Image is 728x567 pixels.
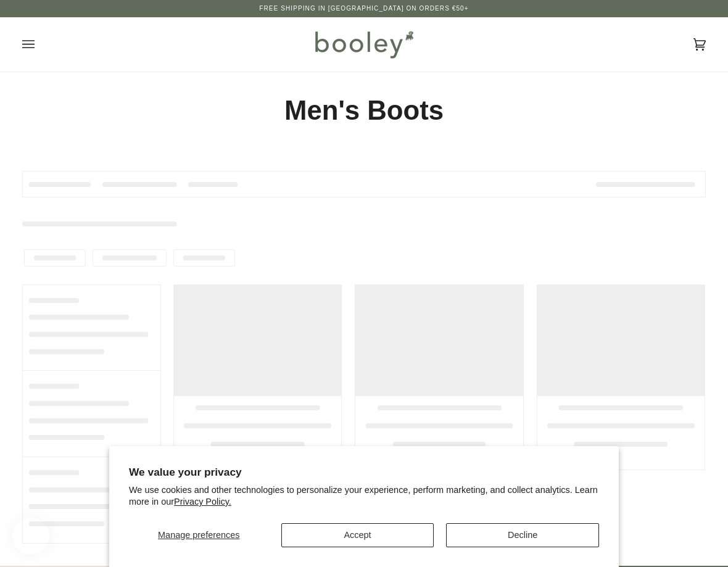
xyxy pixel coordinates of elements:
h2: We value your privacy [129,466,599,479]
button: Accept [281,523,434,547]
button: Decline [446,523,599,547]
iframe: Button to open loyalty program pop-up [12,518,49,555]
img: Booley [310,27,418,62]
p: We use cookies and other technologies to personalize your experience, perform marketing, and coll... [129,484,599,508]
button: Open menu [22,17,59,72]
h1: Men's Boots [22,94,706,128]
p: Free Shipping in [GEOGRAPHIC_DATA] on Orders €50+ [259,4,468,14]
button: Manage preferences [129,523,269,547]
a: Privacy Policy. [174,497,231,507]
span: Manage preferences [158,530,239,540]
